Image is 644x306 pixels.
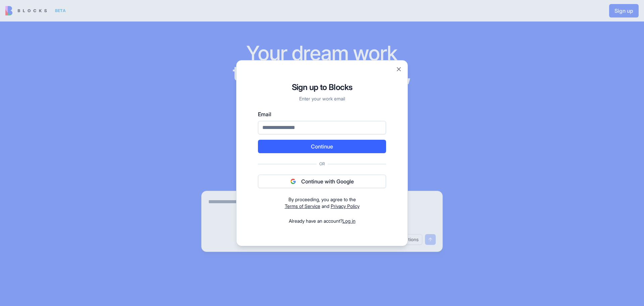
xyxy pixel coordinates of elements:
button: Continue [258,140,386,153]
img: google logo [290,179,296,184]
div: By proceeding, you agree to the [258,196,386,203]
h1: Sign up to Blocks [258,82,386,93]
label: Email [258,110,386,118]
button: Close [395,66,402,73]
a: Log in [342,218,356,224]
a: Terms of Service [285,203,320,209]
button: Continue with Google [258,175,386,188]
div: and [258,196,386,210]
p: Enter your work email [258,95,386,102]
span: Or [317,161,328,167]
a: Privacy Policy [331,203,360,209]
div: Already have an account? [258,218,386,224]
